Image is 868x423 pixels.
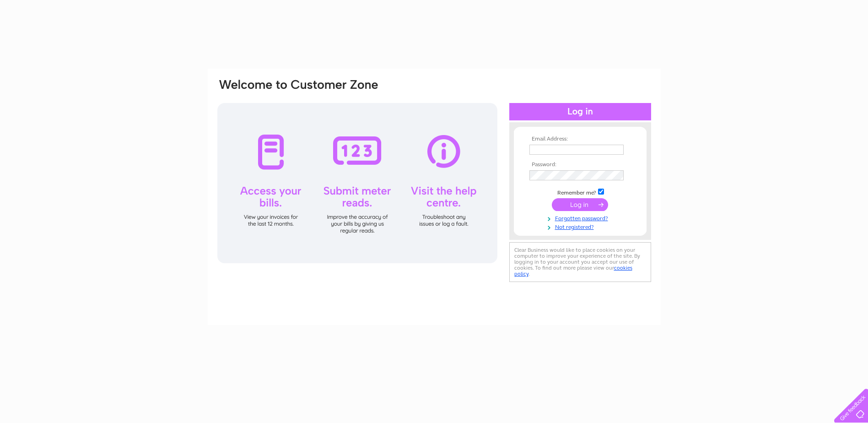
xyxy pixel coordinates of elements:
[527,187,633,196] td: Remember me?
[509,242,651,282] div: Clear Business would like to place cookies on your computer to improve your experience of the sit...
[527,162,633,168] th: Password:
[527,136,633,142] th: Email Address:
[514,265,632,277] a: cookies policy
[529,222,633,231] a: Not registered?
[529,213,633,222] a: Forgotten password?
[552,198,608,211] input: Submit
